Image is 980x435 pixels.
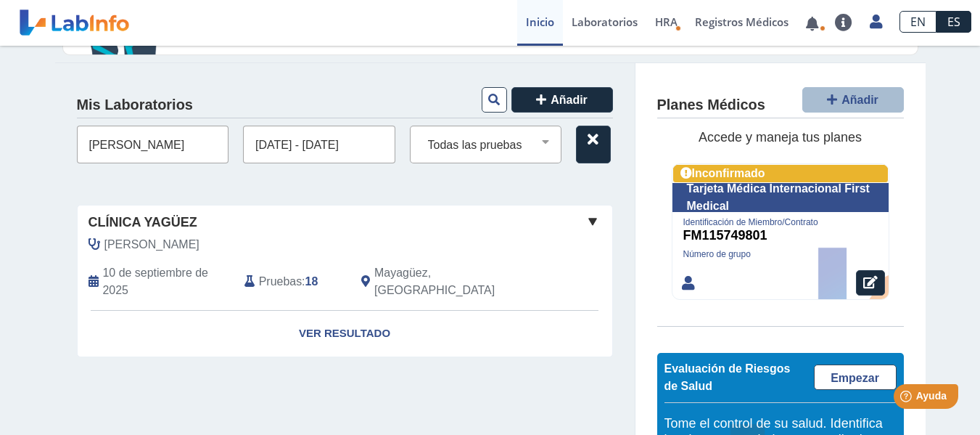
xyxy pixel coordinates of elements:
[374,267,495,296] font: Mayagüez, [GEOGRAPHIC_DATA]
[657,97,765,113] font: Planes Médicos
[551,94,588,106] font: Añadir
[851,378,964,419] iframe: Lanzador de widgets de ayuda
[947,14,960,30] font: ES
[910,14,926,30] font: EN
[802,87,904,113] button: Añadir
[259,275,302,288] font: Pruebas
[511,87,613,113] button: Añadir
[302,275,305,288] font: :
[655,15,678,29] font: HRA
[831,372,879,384] font: Empezar
[299,327,390,339] font: Ver resultado
[841,94,878,106] font: Añadir
[572,15,638,29] font: Laboratorios
[78,311,612,357] a: Ver resultado
[88,215,197,229] font: Clínica Yagüez
[77,97,193,113] font: Mis Laboratorios
[104,238,199,251] font: [PERSON_NAME]
[103,267,208,296] font: 10 de septiembre de 2025
[103,264,234,299] span: 10 de septiembre de 2025
[77,126,229,163] input: Laboratorio, médico o ubicación
[243,126,395,163] input: Fecha(s)
[699,130,862,145] font: Accede y maneja tus planes
[814,365,897,390] a: Empezar
[664,362,791,392] font: Evaluación de Riesgos de Salud
[374,264,535,299] span: Mayagüez, PR
[104,236,199,253] span: Justiniano García, María
[695,15,788,29] font: Registros Médicos
[305,275,318,288] font: 18
[526,15,554,29] font: Inicio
